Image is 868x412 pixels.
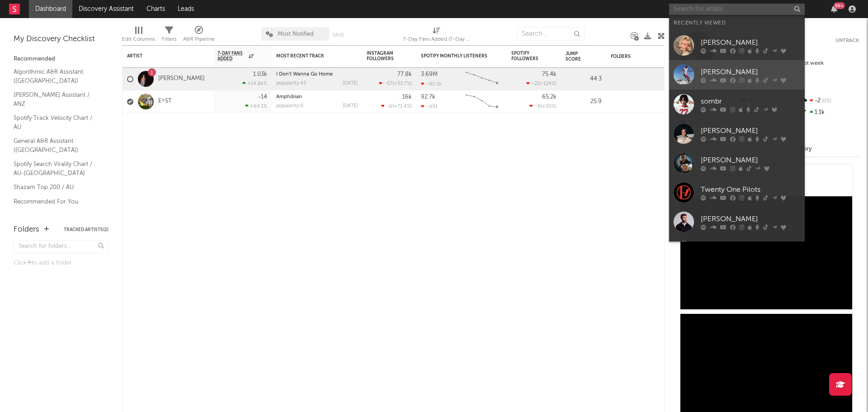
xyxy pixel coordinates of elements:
[835,36,859,45] button: Untrack
[183,23,215,49] div: A&R Pipeline
[217,51,246,62] span: 7-Day Fans Added
[831,5,837,13] button: 99+
[397,71,412,77] div: 77.8k
[379,81,412,86] div: ( )
[14,34,108,45] div: My Discovery Checklist
[394,81,410,86] span: +33.7 %
[669,90,805,119] a: sombr
[701,96,800,107] div: sombr
[158,98,172,105] a: E^ST
[403,23,471,49] div: 7-Day Fans Added (7-Day Fans Added)
[14,159,99,178] a: Spotify Search Virality Chart / AU-[GEOGRAPHIC_DATA]
[821,99,831,104] span: 0 %
[367,51,398,62] div: Instagram Followers
[387,104,392,109] span: -6
[669,119,805,148] a: [PERSON_NAME]
[14,136,99,155] a: General A&R Assistant ([GEOGRAPHIC_DATA])
[183,34,215,45] div: A&R Pipeline
[669,207,805,237] a: [PERSON_NAME]
[529,103,557,109] div: ( )
[14,67,99,85] a: Algorithmic A&R Assistant ([GEOGRAPHIC_DATA])
[669,148,805,178] a: [PERSON_NAME]
[162,23,176,49] div: Filters
[14,113,99,132] a: Spotify Track Velocity Chart / AU
[242,81,267,86] div: +14.8k %
[566,74,602,85] div: 44.3
[511,51,543,62] div: Spotify Followers
[122,34,155,45] div: Edit Columns
[158,75,205,83] a: [PERSON_NAME]
[701,37,800,48] div: [PERSON_NAME]
[278,31,314,37] span: Most Notified
[799,107,859,118] div: 1.1k
[526,81,557,86] div: ( )
[258,94,267,100] div: -14
[535,104,541,109] span: -9
[421,71,438,77] div: 3.69M
[276,95,302,99] a: Amphibian
[674,18,800,28] div: Recently Viewed
[611,54,679,59] div: Folders
[701,184,800,195] div: Twenty One Pilots
[701,125,800,136] div: [PERSON_NAME]
[421,94,435,100] div: 92.7k
[253,71,267,77] div: 1.03k
[14,258,108,269] div: Click to add a folder.
[669,31,805,60] a: [PERSON_NAME]
[394,104,410,109] span: +71.4 %
[14,197,99,207] a: Recommended For You
[669,237,805,266] a: Cardi B
[701,66,800,77] div: [PERSON_NAME]
[276,95,358,99] div: Amphibian
[532,81,540,86] span: -22
[799,95,859,107] div: -2
[127,53,195,59] div: Artist
[541,81,555,86] span: -129 %
[834,2,845,9] div: 99 +
[701,213,800,224] div: [PERSON_NAME]
[462,90,502,113] svg: Chart title
[14,224,39,235] div: Folders
[276,72,358,77] div: I Don't Wanna Go Home
[566,51,588,62] div: Jump Score
[669,4,805,15] input: Search for artists
[276,72,333,77] a: I Don't Wanna Go Home
[403,34,471,45] div: 7-Day Fans Added (7-Day Fans Added)
[542,104,555,109] span: +50 %
[542,71,557,77] div: 75.4k
[669,60,805,90] a: [PERSON_NAME]
[64,227,108,232] button: Tracked Artists(2)
[701,155,800,166] div: [PERSON_NAME]
[381,103,412,109] div: ( )
[421,53,489,59] div: Spotify Monthly Listeners
[402,94,412,100] div: 16k
[343,81,358,86] div: [DATE]
[245,103,267,109] div: +64.1 %
[14,240,108,253] input: Search for folders...
[462,68,502,90] svg: Chart title
[421,104,438,109] div: -491
[542,94,557,100] div: 65.2k
[343,104,358,109] div: [DATE]
[14,90,99,109] a: [PERSON_NAME] Assistant / ANZ
[162,34,176,45] div: Filters
[385,81,392,86] span: -57
[276,104,303,109] div: popularity: 0
[276,53,344,59] div: Most Recent Track
[14,54,108,65] div: Recommended
[14,182,99,192] a: Shazam Top 200 / AU
[517,27,585,41] input: Search...
[421,81,442,87] div: -90.1k
[122,23,155,49] div: Edit Columns
[276,81,306,86] div: popularity: 43
[332,33,344,38] button: Save
[566,96,602,107] div: 25.9
[669,178,805,207] a: Twenty One Pilots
